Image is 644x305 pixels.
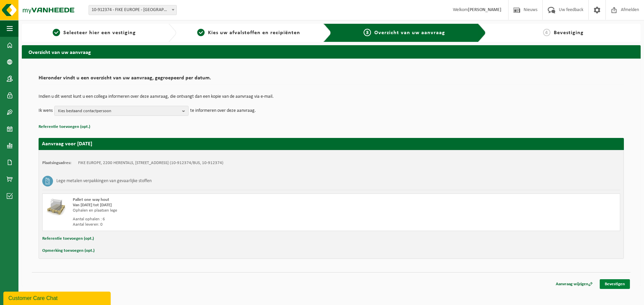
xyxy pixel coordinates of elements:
strong: [PERSON_NAME] [468,7,501,12]
strong: Plaatsingsadres: [42,161,71,165]
p: te informeren over deze aanvraag. [190,106,256,116]
button: Referentie toevoegen (opt.) [39,123,90,131]
div: Aantal ophalen : 6 [73,217,358,222]
span: 3 [364,29,371,36]
span: 10-912374 - FIKE EUROPE - HERENTALS [89,5,177,15]
span: Selecteer hier een vestiging [63,30,136,35]
h2: Hieronder vindt u een overzicht van uw aanvraag, gegroepeerd per datum. [39,75,624,84]
a: Bevestigen [600,279,630,289]
td: FIKE EUROPE, 2200 HERENTALS, [STREET_ADDRESS] (10-912374/BUS, 10-912374) [78,160,223,166]
button: Referentie toevoegen (opt.) [42,234,94,243]
span: 10-912374 - FIKE EUROPE - HERENTALS [89,5,176,15]
img: LP-PA-00000-WDN-11.png [46,197,66,217]
span: Kies uw afvalstoffen en recipiënten [208,30,300,35]
iframe: chat widget [3,290,112,305]
span: 1 [53,29,60,36]
div: Aantal leveren: 0 [73,222,358,227]
div: Ophalen en plaatsen lege [73,208,358,213]
span: Pallet one way hout [73,198,109,202]
span: Bevestiging [554,30,584,35]
a: 1Selecteer hier een vestiging [25,29,163,37]
span: Overzicht van uw aanvraag [374,30,445,35]
span: 2 [197,29,205,36]
h3: Lege metalen verpakkingen van gevaarlijke stoffen [56,176,152,186]
span: Kies bestaand contactpersoon [58,106,179,116]
p: Ik wens [39,106,53,116]
a: 2Kies uw afvalstoffen en recipiënten [180,29,318,37]
strong: Aanvraag voor [DATE] [42,141,92,147]
button: Opmerking toevoegen (opt.) [42,246,95,255]
h2: Overzicht van uw aanvraag [22,45,641,58]
button: Kies bestaand contactpersoon [54,106,189,116]
span: 4 [543,29,550,36]
p: Indien u dit wenst kunt u een collega informeren over deze aanvraag, die ontvangt dan een kopie v... [39,94,624,99]
a: Aanvraag wijzigen [551,279,598,289]
strong: Van [DATE] tot [DATE] [73,203,112,207]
